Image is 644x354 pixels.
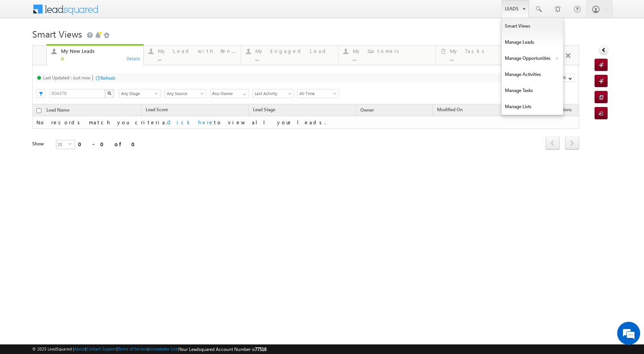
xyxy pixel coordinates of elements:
div: Owner Filter [210,89,248,98]
span: 77516 [255,346,266,352]
input: Type to Search [210,89,249,98]
em: Start Chat [104,236,139,247]
a: prev [545,137,560,150]
div: ... [450,56,528,61]
div: Chat with us now [40,40,129,50]
span: Actions [552,105,575,115]
div: ... [353,56,431,61]
div: ... [158,56,236,61]
span: Your Leadsquared Account Number is [179,346,266,352]
a: My New Leads0Details [46,44,144,66]
td: No records match you criteria. to view all your leads. [32,116,579,129]
textarea: Type your message and hit 'Enter' [10,71,140,230]
div: Show [32,140,50,147]
div: 0 [61,56,139,61]
span: Owner [360,107,374,113]
div: 0 - 0 of 0 [78,140,140,148]
div: Lead Stage Filter [119,89,161,98]
a: Click here [167,119,214,125]
a: Acceptable Use [149,346,178,351]
span: select [69,142,75,146]
a: Manage Opportunities [502,50,563,66]
a: Lead Name [43,106,73,116]
a: Terms of Service [118,346,148,351]
a: Any Stage [119,89,161,98]
div: My Engaged Lead [255,48,333,54]
div: Minimize live chat window [126,4,144,22]
a: next [565,137,579,150]
a: My Lead with Pending Tasks... [143,46,241,65]
a: Manage Lists [502,99,563,115]
a: Last Activity [252,89,294,98]
span: prev [545,137,560,150]
span: All Time [297,90,336,97]
a: Smart Views [502,18,563,34]
span: Any Stage [119,90,158,97]
a: Lead Stage [249,105,279,115]
a: Modified On [433,105,467,115]
span: 25 [56,140,69,149]
div: My Tasks [450,48,528,54]
span: © 2025 LeadSquared | | | | | [32,346,266,353]
span: Lead Stage [253,107,275,112]
div: Details [126,55,141,62]
div: My Customers [353,48,431,54]
a: Manage Leads [502,34,563,50]
span: next [565,137,579,150]
span: Modified On [437,107,463,112]
div: Refresh [100,75,115,81]
a: My Engaged Lead... [241,46,338,65]
img: Search [107,91,111,95]
div: ... [255,56,333,61]
input: Check all records [36,108,41,113]
div: Last Updated : Just now [43,75,90,81]
div: Lead Source Filter [164,89,206,98]
a: Contact Support [86,346,117,351]
a: My Customers... [338,46,436,65]
a: Show All Items [239,89,248,97]
div: My New Leads [61,48,139,54]
div: My Lead with Pending Tasks [158,48,236,54]
a: About [74,346,85,351]
a: All Time [297,89,339,98]
img: d_60004797649_company_0_60004797649 [13,40,32,50]
a: Any Source [164,89,206,98]
span: Smart Views [32,28,82,40]
a: Lead Score [142,105,172,115]
span: Any Source [165,90,204,97]
span: Lead Score [146,107,168,112]
a: My Tasks... [435,46,533,65]
span: Last Activity [253,90,291,97]
a: Manage Activities [502,66,563,82]
a: Manage Tasks [502,82,563,99]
